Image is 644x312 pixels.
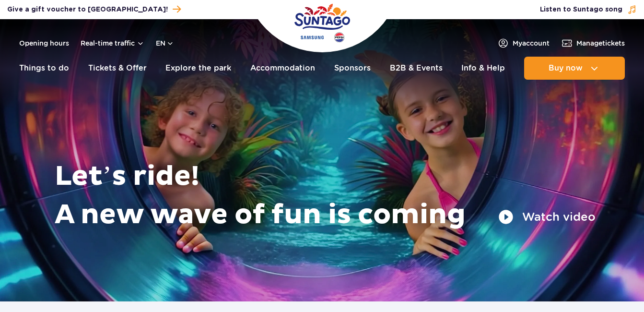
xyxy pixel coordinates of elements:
[165,57,231,80] a: Explore the park
[250,57,315,80] a: Accommodation
[156,38,174,48] button: en
[7,3,181,16] a: Give a gift voucher to [GEOGRAPHIC_DATA]!
[390,57,443,80] a: B2B & Events
[549,64,583,72] span: Buy now
[513,38,550,48] span: My account
[498,209,596,225] button: Watch video
[334,57,371,80] a: Sponsors
[497,37,550,49] a: Myaccount
[461,57,505,80] a: Info & Help
[561,37,625,49] a: Managetickets
[540,5,622,14] span: Listen to Suntago song
[81,39,144,47] button: Real-time traffic
[88,57,147,80] a: Tickets & Offer
[19,57,69,80] a: Things to do
[576,38,625,48] span: Manage tickets
[19,38,69,48] a: Opening hours
[524,57,625,80] button: Buy now
[540,5,637,14] button: Listen to Suntago song
[55,157,596,234] h1: Let’s ride! A new wave of fun is coming
[7,5,168,14] span: Give a gift voucher to [GEOGRAPHIC_DATA]!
